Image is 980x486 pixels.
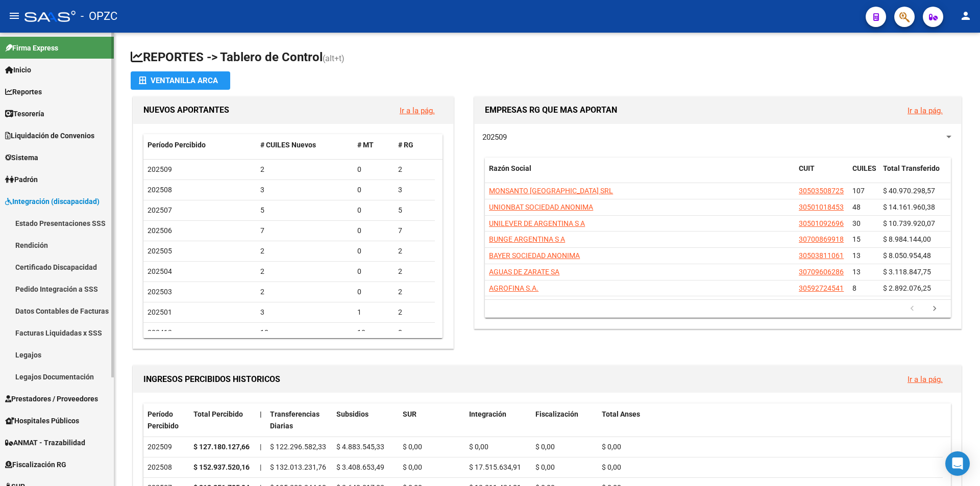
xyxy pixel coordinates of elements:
[398,225,431,237] div: 7
[489,235,565,243] span: BUNGE ARGENTINA S A
[398,245,431,257] div: 2
[8,10,20,22] mat-icon: menu
[799,251,844,260] span: 30503811061
[795,158,848,191] datatable-header-cell: CUIT
[189,403,256,437] datatable-header-cell: Total Percibido
[260,410,262,418] span: |
[139,71,222,90] div: Ventanilla ARCA
[256,134,354,156] datatable-header-cell: # CUILES Nuevos
[5,152,38,163] span: Sistema
[482,133,507,142] span: 202509
[602,410,640,418] span: Total Anses
[5,42,58,54] span: Firma Express
[5,459,66,470] span: Fiscalización RG
[398,286,431,298] div: 2
[852,219,861,227] span: 30
[193,443,250,451] strong: $ 127.180.127,66
[883,164,940,172] span: Total Transferido
[148,308,172,316] span: 202501
[883,268,931,276] span: $ 3.118.847,75
[799,164,815,172] span: CUIT
[394,134,435,156] datatable-header-cell: # RG
[489,268,559,276] span: AGUAS DE ZARATE SA
[398,204,431,216] div: 5
[148,462,185,473] div: 202508
[256,403,266,437] datatable-header-cell: |
[260,327,350,339] div: 18
[902,303,922,315] a: go to previous page
[403,443,422,451] span: $ 0,00
[883,203,935,211] span: $ 14.161.960,38
[469,443,488,451] span: $ 0,00
[908,106,943,115] a: Ir a la pág.
[260,245,350,257] div: 2
[960,10,972,22] mat-icon: person
[148,247,172,255] span: 202505
[260,164,350,175] div: 2
[489,187,613,195] span: MONSANTO [GEOGRAPHIC_DATA] SRL
[5,415,79,426] span: Hospitales Públicos
[357,141,374,149] span: # MT
[148,267,172,275] span: 202504
[398,266,431,277] div: 2
[357,266,390,277] div: 0
[260,204,350,216] div: 5
[193,410,243,418] span: Total Percibido
[260,225,350,237] div: 7
[469,410,506,418] span: Integración
[883,235,931,243] span: $ 8.984.144,00
[357,245,390,257] div: 0
[5,393,98,404] span: Prestadores / Proveedores
[148,206,172,214] span: 202507
[357,327,390,339] div: 10
[925,303,944,315] a: go to next page
[883,219,935,227] span: $ 10.739.920,07
[465,403,531,437] datatable-header-cell: Integración
[336,410,369,418] span: Subsidios
[357,225,390,237] div: 0
[398,164,431,175] div: 2
[5,196,100,207] span: Integración (discapacidad)
[403,463,422,471] span: $ 0,00
[398,141,413,149] span: # RG
[193,463,250,471] strong: $ 152.937.520,16
[5,108,44,119] span: Tesorería
[883,187,935,195] span: $ 40.970.298,57
[270,443,326,451] span: $ 122.296.582,33
[485,158,795,191] datatable-header-cell: Razón Social
[260,463,261,471] span: |
[131,49,964,67] h1: REPORTES -> Tablero de Control
[357,164,390,175] div: 0
[398,327,431,339] div: 8
[883,251,931,260] span: $ 8.050.954,48
[5,437,85,448] span: ANMAT - Trazabilidad
[148,328,172,337] span: 202412
[357,184,390,196] div: 0
[143,374,280,384] span: INGRESOS PERCIBIDOS HISTORICOS
[391,101,443,120] button: Ir a la pág.
[469,463,521,471] span: $ 17.515.634,91
[260,306,350,318] div: 3
[852,203,861,211] span: 48
[799,284,844,292] span: 30592724541
[260,141,316,149] span: # CUILES Nuevos
[148,441,185,453] div: 202509
[799,203,844,211] span: 30501018453
[489,219,585,227] span: UNILEVER DE ARGENTINA S A
[5,174,38,185] span: Padrón
[489,251,580,260] span: BAYER SOCIEDAD ANONIMA
[5,86,42,97] span: Reportes
[260,286,350,298] div: 2
[81,5,117,28] span: - OPZC
[266,403,332,437] datatable-header-cell: Transferencias Diarias
[5,64,31,75] span: Inicio
[131,71,230,90] button: Ventanilla ARCA
[400,106,435,115] a: Ir a la pág.
[403,410,416,418] span: SUR
[398,184,431,196] div: 3
[945,451,970,476] div: Open Intercom Messenger
[336,463,384,471] span: $ 3.408.653,49
[332,403,399,437] datatable-header-cell: Subsidios
[485,105,617,115] span: EMPRESAS RG QUE MAS APORTAN
[399,403,465,437] datatable-header-cell: SUR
